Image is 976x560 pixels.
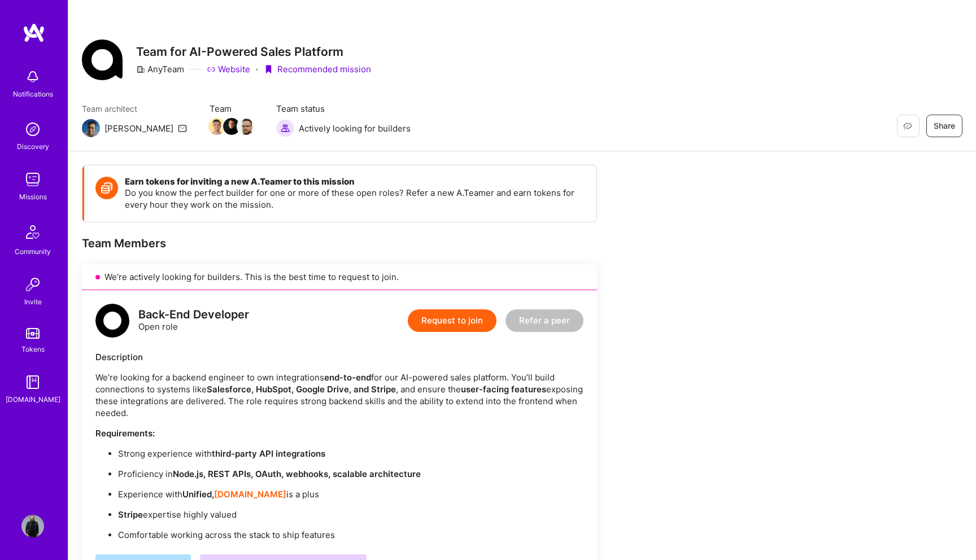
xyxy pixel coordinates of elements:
[21,515,44,537] img: User Avatar
[926,115,962,137] button: Share
[264,65,273,74] i: icon PurpleRibbon
[21,273,44,296] img: Invite
[118,448,583,460] p: Strong experience with
[299,123,411,134] span: Actively looking for builders
[173,469,421,479] strong: Node.js, REST APIs, OAuth, webhooks, scalable architecture
[95,177,118,199] img: Token icon
[104,123,173,134] div: [PERSON_NAME]
[13,88,53,100] div: Notifications
[207,384,396,395] strong: Salesforce, HubSpot, Google Drive, and Stripe
[178,124,187,133] i: icon Mail
[212,448,325,459] strong: third-party API integrations
[276,103,411,115] span: Team status
[214,489,286,500] a: [DOMAIN_NAME]
[21,168,44,191] img: teamwork
[21,343,45,355] div: Tokens
[118,509,143,520] strong: Stripe
[264,63,371,75] div: Recommended mission
[23,23,45,43] img: logo
[82,264,597,290] div: We’re actively looking for builders. This is the best time to request to join.
[118,488,583,500] p: Experience with is a plus
[95,351,583,363] div: Description
[21,65,44,88] img: bell
[19,191,47,203] div: Missions
[21,118,44,141] img: discovery
[82,236,597,251] div: Team Members
[256,63,258,75] div: ·
[118,509,583,520] p: expertise highly valued
[95,428,155,439] strong: Requirements:
[408,309,496,332] button: Request to join
[136,63,184,75] div: AnyTeam
[138,309,249,321] div: Back-End Developer
[6,393,60,405] div: [DOMAIN_NAME]
[208,118,225,135] img: Team Member Avatar
[136,65,145,74] i: icon CompanyGray
[136,45,371,59] h3: Team for AI-Powered Sales Platform
[182,489,214,500] strong: Unified,
[26,328,40,339] img: tokens
[223,118,240,135] img: Team Member Avatar
[324,372,371,383] strong: end-to-end
[461,384,546,395] strong: user-facing features
[125,187,585,211] p: Do you know the perfect builder for one or more of these open roles? Refer a new A.Teamer and ear...
[276,119,294,137] img: Actively looking for builders
[118,529,583,541] p: Comfortable working across the stack to ship features
[210,117,224,136] a: Team Member Avatar
[15,246,51,257] div: Community
[24,296,42,308] div: Invite
[95,304,129,338] img: logo
[19,515,47,537] a: User Avatar
[19,218,46,246] img: Community
[95,371,583,419] p: We’re looking for a backend engineer to own integrations for our AI-powered sales platform. You’l...
[125,177,585,187] h4: Earn tokens for inviting a new A.Teamer to this mission
[238,118,255,135] img: Team Member Avatar
[224,117,239,136] a: Team Member Avatar
[82,40,123,80] img: Company Logo
[82,103,187,115] span: Team architect
[239,117,254,136] a: Team Member Avatar
[138,309,249,333] div: Open role
[210,103,254,115] span: Team
[118,468,583,480] p: Proficiency in
[17,141,49,152] div: Discovery
[207,63,250,75] a: Website
[934,120,955,132] span: Share
[21,371,44,393] img: guide book
[82,119,100,137] img: Team Architect
[506,309,583,332] button: Refer a peer
[903,121,912,130] i: icon EyeClosed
